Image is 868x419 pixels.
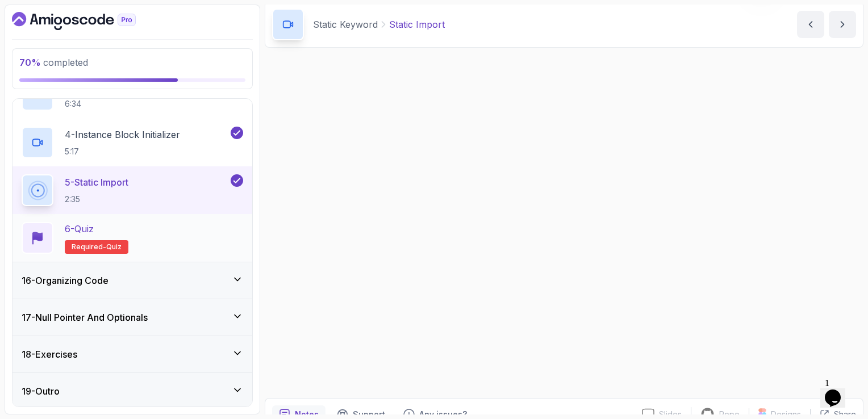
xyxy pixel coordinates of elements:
span: Required- [72,242,106,252]
h3: 19 - Outro [22,384,60,398]
p: 5 - Static Import [65,175,128,189]
button: 16-Organizing Code [12,262,252,299]
p: 6 - Quiz [65,222,94,236]
h3: 18 - Exercises [22,347,77,361]
button: 6-QuizRequired-quiz [22,222,243,254]
p: Static Keyword [313,18,378,31]
span: quiz [106,242,122,252]
h3: 16 - Organizing Code [22,274,108,287]
button: 18-Exercises [12,336,252,372]
button: next content [829,11,856,38]
span: completed [19,57,88,68]
button: 5-Static Import2:35 [22,174,243,206]
span: 70 % [19,57,41,68]
p: 4 - Instance Block Initializer [65,128,180,141]
p: 2:35 [65,194,128,205]
p: Static Import [389,18,445,31]
button: 4-Instance Block Initializer5:17 [22,127,243,158]
button: previous content [797,11,824,38]
p: 6:34 [65,98,176,110]
iframe: chat widget [820,374,857,408]
p: 5:17 [65,146,180,157]
button: 17-Null Pointer And Optionals [12,299,252,336]
a: Dashboard [12,12,162,30]
h3: 17 - Null Pointer And Optionals [22,311,148,324]
button: 19-Outro [12,373,252,409]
